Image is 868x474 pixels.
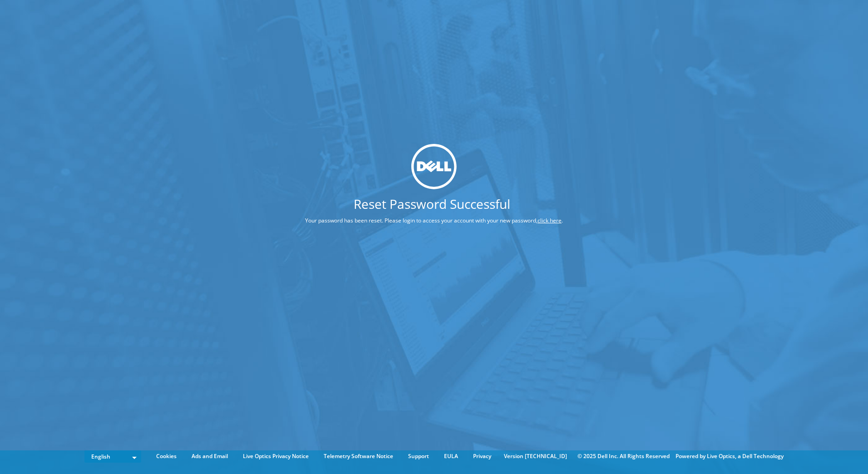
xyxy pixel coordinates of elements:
a: Telemetry Software Notice [317,451,400,461]
li: Version [TECHNICAL_ID] [499,451,572,461]
img: dell_svg_logo.svg [411,143,457,189]
li: © 2025 Dell Inc. All Rights Reserved [573,451,674,461]
p: Your password has been reset. Please login to access your account with your new password, . [271,216,597,226]
a: Cookies [149,451,183,461]
a: Privacy [466,451,498,461]
h1: Reset Password Successful [271,197,592,210]
a: Support [401,451,436,461]
a: Ads and Email [185,451,235,461]
a: click here [538,217,562,224]
a: EULA [437,451,465,461]
li: Powered by Live Optics, a Dell Technology [676,451,784,461]
a: Live Optics Privacy Notice [236,451,316,461]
